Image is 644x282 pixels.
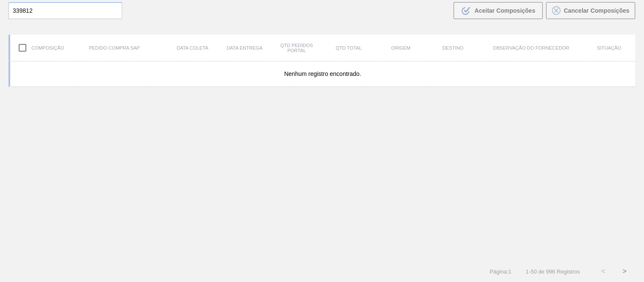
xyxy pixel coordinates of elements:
button: Aceitar Composições [454,2,543,19]
div: Data coleta [166,45,219,50]
div: Qtd Total [323,45,375,50]
div: Qtd Pedidos Portal [271,43,323,53]
button: > [614,261,636,282]
span: Página : 1 [490,268,512,275]
div: Composição [10,39,62,57]
div: Origem [375,45,427,50]
span: Nenhum registro encontrado. [284,70,361,77]
span: Cancelar Composições [564,7,630,14]
span: 1 - 50 de 996 Registros [524,268,580,275]
div: Situação [583,45,636,50]
button: < [593,261,614,282]
div: Pedido Compra SAP [62,45,167,50]
div: Observação do Fornecedor [479,45,584,50]
div: Destino [427,45,479,50]
div: Data entrega [219,45,271,50]
span: Aceitar Composições [475,7,535,14]
button: Cancelar Composições [546,2,636,19]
